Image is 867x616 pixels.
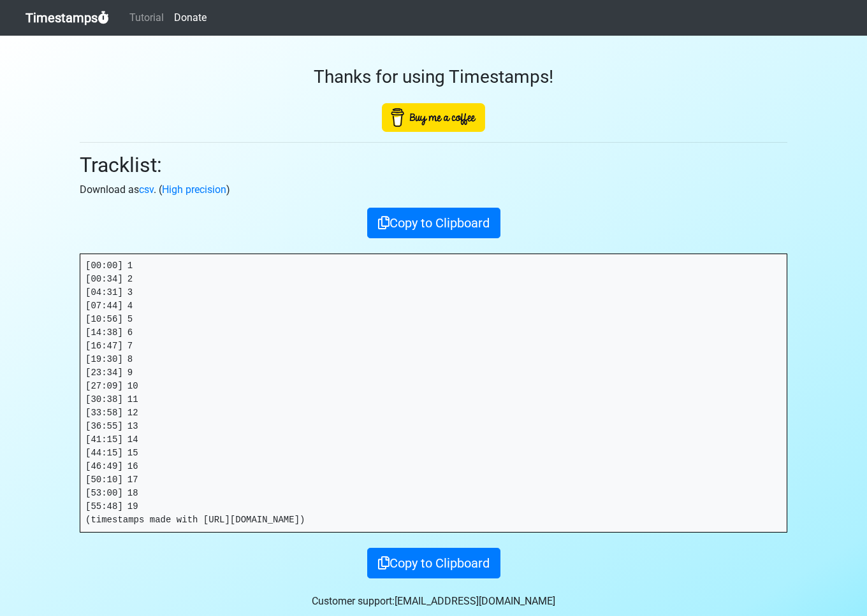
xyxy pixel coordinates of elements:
[382,103,485,132] img: Buy Me A Coffee
[162,183,226,196] a: High precision
[124,5,169,31] a: Tutorial
[80,254,787,532] pre: [00:00] 1 [00:34] 2 [04:31] 3 [07:44] 4 [10:56] 5 [14:38] 6 [16:47] 7 [19:30] 8 [23:34] 9 [27:09]...
[367,208,500,238] button: Copy to Clipboard
[80,66,787,88] h3: Thanks for using Timestamps!
[80,182,787,197] p: Download as . ( )
[25,5,109,31] a: Timestamps
[169,5,212,31] a: Donate
[80,153,787,177] h2: Tracklist:
[139,183,154,196] a: csv
[367,548,500,578] button: Copy to Clipboard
